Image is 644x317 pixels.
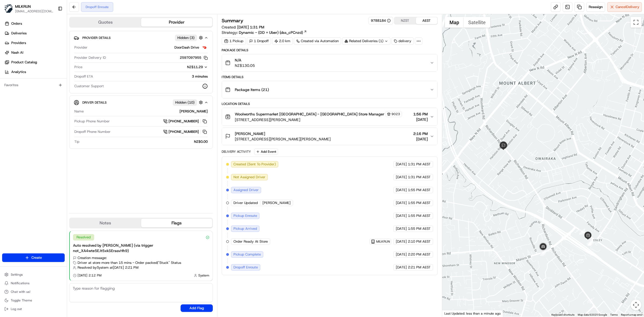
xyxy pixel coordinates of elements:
[70,18,141,27] button: Quotes
[201,44,208,51] img: doordash_logo_v2.png
[74,45,87,50] span: Provider
[82,100,107,105] span: Driver Details
[222,18,243,23] h3: Summary
[235,117,402,122] span: [STREET_ADDRESS][PERSON_NAME]
[237,25,264,30] span: [DATE] 1:31 PM
[163,118,208,124] button: [PHONE_NUMBER]
[588,238,594,244] div: 5
[187,65,203,69] span: NZ$11.29
[589,5,603,9] span: Reassign
[394,17,416,24] button: NZST
[416,17,437,24] button: AEST
[74,55,106,60] span: Provider Delivery ID
[110,265,138,270] span: at [DATE] 2:21 PM
[11,60,37,65] span: Product Catalog
[222,75,438,79] div: Items Details
[11,298,32,303] span: Toggle Theme
[11,281,30,285] span: Notifications
[74,119,110,124] span: Pickup Phone Number
[11,21,22,26] span: Orders
[621,313,642,316] a: Report a map error
[222,81,437,98] button: Package Items (21)
[2,253,65,262] button: Create
[579,229,585,235] div: 7
[78,265,109,270] span: Resolved by System
[233,201,258,205] span: Driver Updated
[82,139,208,144] div: NZ$0.00
[272,37,293,45] div: 2.0 km
[588,240,594,246] div: 3
[2,271,65,278] button: Settings
[82,36,111,40] span: Provider Details
[73,234,94,241] div: Resolved
[254,148,278,155] button: Add Event
[235,87,269,92] span: Package Items ( 21 )
[408,162,431,167] span: 1:31 PM AEST
[173,99,204,106] button: Hidden (10)
[11,70,26,74] span: Analytics
[342,37,390,45] div: Related Deliveries (1)
[11,290,30,294] span: Chat with us!
[444,310,461,317] img: Google
[169,129,199,134] span: [PHONE_NUMBER]
[222,150,251,154] div: Delivery Activity
[2,297,65,304] button: Toggle Theme
[74,33,208,42] button: Provider DetailsHidden (3)
[610,313,618,316] a: Terms (opens in new tab)
[371,18,391,23] button: 9788184
[15,9,53,13] button: [EMAIL_ADDRESS][DOMAIN_NAME]
[587,240,593,246] div: 6
[413,136,428,142] span: [DATE]
[233,226,257,231] span: Pickup Arrived
[31,255,42,260] span: Create
[391,112,400,116] span: 9023
[586,2,605,12] button: Reassign
[607,2,642,12] button: CancelDelivery
[141,219,213,227] button: Flags
[74,109,84,114] span: Name
[169,119,199,124] span: [PHONE_NUMBER]
[578,313,607,316] span: Map data ©2025 Google
[160,65,208,70] button: NZ$11.29
[2,2,56,15] button: MILKRUNMILKRUN[EMAIL_ADDRESS][DOMAIN_NAME]
[2,29,67,38] a: Deliveries
[396,265,407,270] span: [DATE]
[540,250,546,256] div: 8
[163,129,208,135] a: [PHONE_NUMBER]
[74,74,93,79] span: Dropoff ETA
[74,84,104,89] span: Customer Support
[444,310,461,317] a: Open this area in Google Maps (opens a new window)
[408,175,431,180] span: 1:31 PM AEST
[2,81,65,89] div: Favorites
[233,188,259,192] span: Assigned Driver
[616,5,639,9] span: Cancel Delivery
[239,30,307,35] a: Dynamic - (DD + Uber) (dss_cPCnzd)
[175,34,204,41] button: Hidden (3)
[396,252,407,257] span: [DATE]
[408,239,431,244] span: 2:10 PM AEST
[78,260,181,265] span: Driver at store more than 15 mins - Order packed | "Stuck" Status
[445,17,464,28] button: Show street map
[2,305,65,313] button: Log out
[413,111,428,117] span: 1:56 PM
[408,188,431,192] span: 1:55 PM AEST
[86,109,208,114] div: [PERSON_NAME]
[141,18,213,27] button: Provider
[396,226,407,231] span: [DATE]
[233,252,261,257] span: Pickup Complete
[11,272,23,277] span: Settings
[181,304,213,312] button: Add Flag
[233,162,276,167] span: Created (Sent To Provider)
[233,213,257,218] span: Pickup Enroute
[198,273,209,278] span: System
[233,239,268,244] span: Order Ready At Store
[2,48,67,57] a: Nash AI
[2,58,67,67] a: Product Catalog
[15,4,31,9] span: MILKRUN
[551,313,575,317] button: Keyboard shortcuts
[587,238,593,244] div: 4
[631,300,641,310] button: Map camera controls
[631,17,641,28] button: Toggle fullscreen view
